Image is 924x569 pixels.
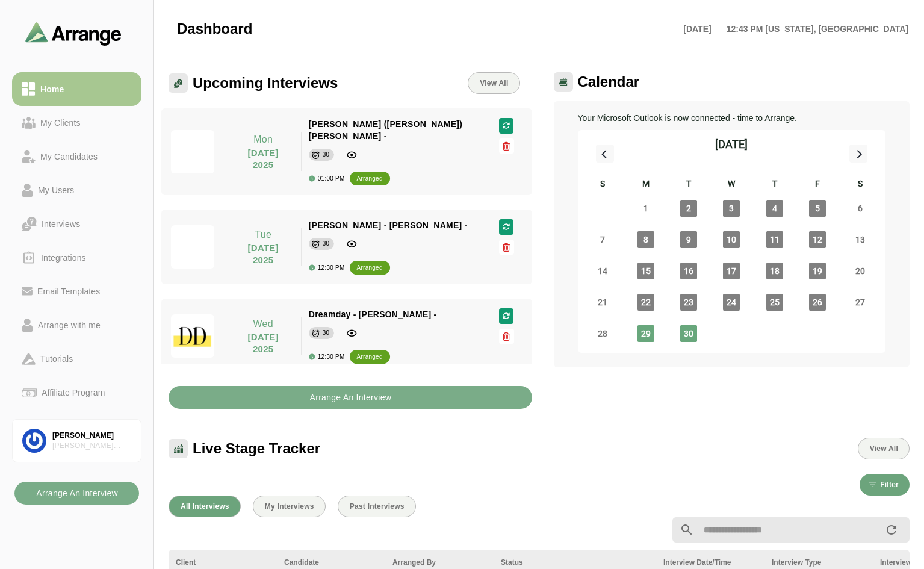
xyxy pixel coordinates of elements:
span: Sunday, September 14, 2025 [594,263,611,279]
div: [PERSON_NAME] Associates [52,441,131,451]
span: Monday, September 29, 2025 [637,325,654,342]
span: Dreamday - [PERSON_NAME] - [309,309,437,319]
span: Live Stage Tracker [193,440,320,458]
a: Affiliate Program [12,376,141,409]
div: Affiliate Program [37,385,110,400]
img: dreamdayla_logo.jpg [171,314,214,358]
a: My Clients [12,106,141,140]
span: Thursday, September 18, 2025 [766,263,783,279]
span: Sunday, September 21, 2025 [594,294,611,311]
p: [DATE] 2025 [233,242,294,266]
div: 30 [323,238,330,250]
span: Saturday, September 6, 2025 [852,200,869,217]
span: Tuesday, September 30, 2025 [680,325,697,342]
span: View All [479,79,508,87]
span: Thursday, September 25, 2025 [766,294,783,311]
span: View All [869,444,898,453]
div: [DATE] [715,136,748,153]
p: 12:43 PM [US_STATE], [GEOGRAPHIC_DATA] [719,22,908,36]
span: Monday, September 22, 2025 [637,294,654,311]
div: [PERSON_NAME] [52,431,131,441]
div: Candidate [284,557,378,568]
span: Tuesday, September 23, 2025 [680,294,697,311]
div: Integrations [36,250,91,265]
a: Home [12,72,141,106]
button: My Interviews [253,496,326,517]
button: Past Interviews [338,496,416,517]
p: Mon [233,132,294,147]
button: Arrange An Interview [169,386,532,409]
div: Interview Type [772,557,866,568]
b: Arrange An Interview [36,482,118,505]
span: Monday, September 8, 2025 [637,231,654,248]
span: Tuesday, September 16, 2025 [680,263,697,279]
span: Friday, September 19, 2025 [809,263,826,279]
span: Wednesday, September 10, 2025 [723,231,740,248]
span: Thursday, September 4, 2025 [766,200,783,217]
div: 30 [323,149,330,161]
div: arranged [357,351,383,363]
span: Upcoming Interviews [193,74,338,92]
p: Tue [233,228,294,242]
div: Home [36,82,69,96]
a: Email Templates [12,275,141,308]
b: Arrange An Interview [309,386,391,409]
span: Friday, September 12, 2025 [809,231,826,248]
span: Monday, September 1, 2025 [637,200,654,217]
span: [PERSON_NAME] ([PERSON_NAME]) [PERSON_NAME] - [309,119,462,141]
span: Filter [879,480,899,489]
div: Tutorials [36,352,78,366]
span: All Interviews [180,502,229,511]
span: Saturday, September 27, 2025 [852,294,869,311]
div: My Clients [36,116,85,130]
a: Interviews [12,207,141,241]
p: Your Microsoft Outlook is now connected - time to Arrange. [578,111,886,125]
div: S [839,177,882,193]
div: T [753,177,796,193]
div: S [581,177,624,193]
i: appended action [884,523,899,537]
div: Arranged By [392,557,486,568]
div: My Users [33,183,79,197]
a: My Candidates [12,140,141,173]
span: Calendar [578,73,640,91]
span: Dashboard [177,20,252,38]
p: [DATE] 2025 [233,331,294,355]
button: All Interviews [169,496,241,517]
a: Integrations [12,241,141,275]
div: Interviews [37,217,85,231]
span: [PERSON_NAME] - [PERSON_NAME] - [309,220,468,230]
span: Monday, September 15, 2025 [637,263,654,279]
div: Arrange with me [33,318,105,332]
span: Saturday, September 13, 2025 [852,231,869,248]
div: Interview Date/Time [663,557,757,568]
div: W [710,177,753,193]
button: View All [858,438,910,459]
span: Friday, September 5, 2025 [809,200,826,217]
span: Wednesday, September 17, 2025 [723,263,740,279]
a: Arrange with me [12,308,141,342]
a: My Users [12,173,141,207]
div: M [624,177,667,193]
span: Wednesday, September 3, 2025 [723,200,740,217]
span: My Interviews [264,502,314,511]
div: Client [176,557,270,568]
span: Past Interviews [349,502,405,511]
p: [DATE] 2025 [233,147,294,171]
span: Tuesday, September 9, 2025 [680,231,697,248]
div: Status [501,557,649,568]
button: Arrange An Interview [14,482,139,505]
img: arrangeai-name-small-logo.4d2b8aee.svg [25,22,122,45]
p: Wed [233,317,294,331]
div: arranged [357,262,383,274]
span: Saturday, September 20, 2025 [852,263,869,279]
div: 12:30 PM [309,264,345,271]
div: F [796,177,839,193]
a: Tutorials [12,342,141,376]
a: [PERSON_NAME][PERSON_NAME] Associates [12,419,141,462]
p: [DATE] [683,22,719,36]
div: 01:00 PM [309,175,345,182]
div: T [667,177,710,193]
span: Thursday, September 11, 2025 [766,231,783,248]
div: arranged [357,173,383,185]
